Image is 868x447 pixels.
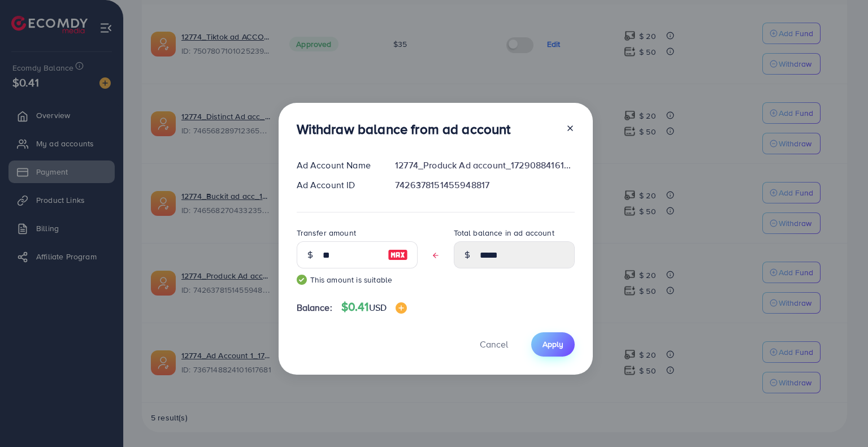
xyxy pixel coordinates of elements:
img: image [388,248,408,262]
img: image [396,302,407,314]
iframe: Chat [820,396,860,439]
span: Balance: [297,301,332,314]
span: Apply [542,338,563,350]
button: Cancel [466,332,522,357]
button: Apply [531,332,575,357]
div: Ad Account ID [288,179,387,192]
h3: Withdraw balance from ad account [297,121,511,137]
div: 12774_Produck Ad account_1729088416169 [386,159,583,172]
img: guide [297,275,307,285]
label: Total balance in ad account [454,227,554,238]
div: Ad Account Name [288,159,387,172]
span: USD [369,301,387,314]
span: Cancel [480,338,508,350]
div: 7426378151455948817 [386,179,583,192]
label: Transfer amount [297,227,356,238]
small: This amount is suitable [297,274,418,285]
h4: $0.41 [341,300,407,314]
